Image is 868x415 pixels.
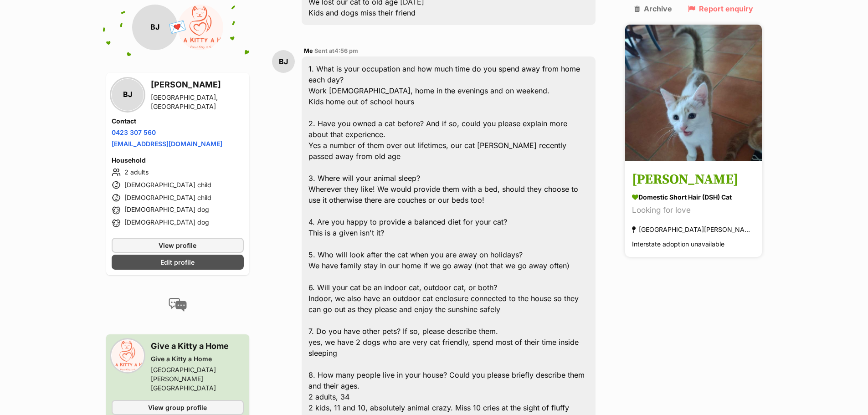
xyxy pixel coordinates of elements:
[167,18,188,37] span: 💌
[112,179,244,190] li: [DEMOGRAPHIC_DATA] child
[634,5,672,13] a: Archive
[314,47,358,54] span: Sent at
[632,241,724,248] span: Interstate adoption unavailable
[112,140,222,148] a: [EMAIL_ADDRESS][DOMAIN_NAME]
[112,238,244,253] a: View profile
[151,93,244,111] div: [GEOGRAPHIC_DATA], [GEOGRAPHIC_DATA]
[151,78,244,91] h3: [PERSON_NAME]
[112,205,244,216] li: [DEMOGRAPHIC_DATA] dog
[159,241,196,250] span: View profile
[688,5,753,13] a: Report enquiry
[112,400,244,415] a: View group profile
[112,156,244,165] h4: Household
[151,365,244,393] div: [GEOGRAPHIC_DATA][PERSON_NAME][GEOGRAPHIC_DATA]
[112,117,244,126] h4: Contact
[178,5,223,50] img: Give a Kitty a Home profile pic
[112,79,144,111] div: BJ
[151,340,244,353] h3: Give a Kitty a Home
[112,128,156,136] a: 0423 307 560
[112,218,244,229] li: [DEMOGRAPHIC_DATA] dog
[151,354,244,364] div: Give a Kitty a Home
[148,403,207,412] span: View group profile
[625,163,762,257] a: [PERSON_NAME] Domestic Short Hair (DSH) Cat Looking for love [GEOGRAPHIC_DATA][PERSON_NAME][GEOGR...
[112,167,244,178] li: 2 adults
[132,5,178,50] div: BJ
[112,255,244,270] a: Edit profile
[632,193,755,202] div: Domestic Short Hair (DSH) Cat
[112,192,244,203] li: [DEMOGRAPHIC_DATA] child
[632,205,755,217] div: Looking for love
[169,298,187,312] img: conversation-icon-4a6f8262b818ee0b60e3300018af0b2d0b884aa5de6e9bcb8d3d4eeb1a70a7c4.svg
[112,340,144,372] img: Give a Kitty a Home profile pic
[632,170,755,190] h3: [PERSON_NAME]
[632,224,755,236] div: [GEOGRAPHIC_DATA][PERSON_NAME][GEOGRAPHIC_DATA]
[625,25,762,161] img: Tom
[160,257,195,267] span: Edit profile
[272,50,295,73] div: BJ
[304,47,313,54] span: Me
[334,47,358,54] span: 4:56 pm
